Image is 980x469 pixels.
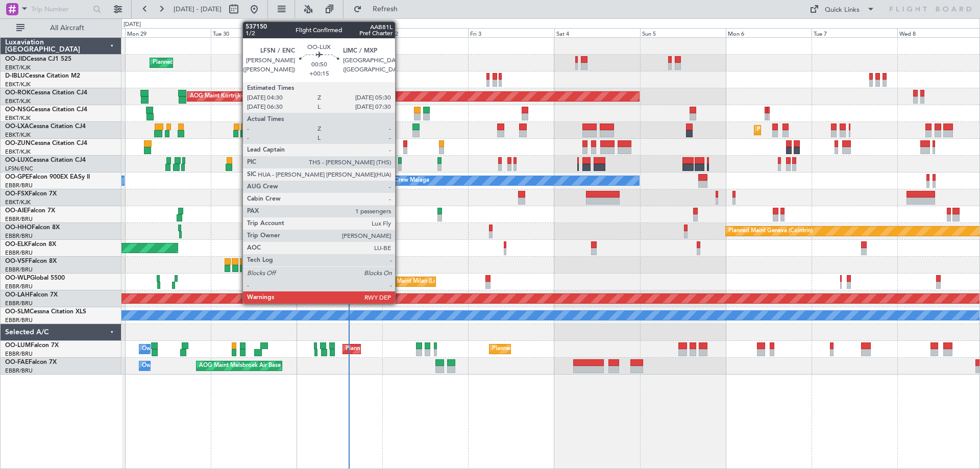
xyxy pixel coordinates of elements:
div: No Crew Malaga [385,173,429,188]
span: OO-JID [5,56,27,62]
span: Refresh [364,6,407,13]
a: EBBR/BRU [5,249,33,257]
span: OO-LAH [5,292,30,298]
a: OO-ZUNCessna Citation CJ4 [5,140,87,146]
a: OO-LXACessna Citation CJ4 [5,124,86,130]
span: OO-FAE [5,359,29,365]
div: Planned Maint Geneva (Cointrin) [728,224,813,239]
span: OO-VSF [5,258,29,264]
div: Planned Maint [GEOGRAPHIC_DATA] ([GEOGRAPHIC_DATA] National) [492,341,677,357]
span: OO-NSG [5,107,31,113]
a: OO-SLMCessna Citation XLS [5,309,86,315]
div: AOG Maint Melsbroek Air Base [199,358,281,374]
span: OO-LXA [5,124,29,130]
div: Sat 4 [554,28,640,37]
a: EBBR/BRU [5,300,33,307]
div: Mon 29 [125,28,211,37]
div: Planned Maint Kortrijk-[GEOGRAPHIC_DATA] [153,55,272,70]
a: OO-JIDCessna CJ1 525 [5,56,71,62]
a: OO-HHOFalcon 8X [5,225,60,231]
span: OO-LUM [5,342,31,349]
a: OO-ELKFalcon 8X [5,241,56,248]
a: OO-ROKCessna Citation CJ4 [5,90,87,96]
button: All Aircraft [11,20,111,36]
a: EBBR/BRU [5,266,33,274]
div: Planned Maint Kortrijk-[GEOGRAPHIC_DATA] [757,122,876,138]
button: Quick Links [804,1,880,17]
span: OO-ZUN [5,140,31,146]
a: OO-FSXFalcon 7X [5,191,57,197]
a: EBKT/KJK [5,64,31,71]
div: Wed 1 [297,28,382,37]
a: EBBR/BRU [5,316,33,324]
button: Refresh [349,1,410,17]
a: OO-LUXCessna Citation CJ4 [5,157,86,163]
a: OO-AIEFalcon 7X [5,208,55,214]
span: All Aircraft [27,24,108,32]
div: Sun 5 [640,28,726,37]
span: OO-LUX [5,157,29,163]
a: OO-LAHFalcon 7X [5,292,58,298]
a: EBKT/KJK [5,131,31,139]
a: LFSN/ENC [5,165,33,172]
a: OO-GPEFalcon 900EX EASy II [5,174,90,180]
a: EBKT/KJK [5,81,31,88]
div: Owner Melsbroek Air Base [142,341,211,357]
a: EBBR/BRU [5,182,33,189]
a: D-IBLUCessna Citation M2 [5,73,80,79]
span: OO-AIE [5,208,27,214]
div: Planned Maint [GEOGRAPHIC_DATA] ([GEOGRAPHIC_DATA] National) [346,341,530,357]
a: EBBR/BRU [5,215,33,223]
div: [DATE] [124,20,141,29]
a: EBBR/BRU [5,232,33,240]
div: [DATE] [298,20,315,29]
a: EBKT/KJK [5,199,31,206]
input: Trip Number [31,2,90,17]
div: Mon 6 [726,28,812,37]
div: AOG Maint Kortrijk-[GEOGRAPHIC_DATA] [190,89,301,104]
a: EBKT/KJK [5,148,31,156]
span: D-IBLU [5,73,25,79]
a: OO-NSGCessna Citation CJ4 [5,107,87,113]
a: EBBR/BRU [5,350,33,358]
span: [DATE] - [DATE] [174,5,222,14]
a: EBBR/BRU [5,283,33,290]
span: OO-ROK [5,90,31,96]
div: Owner Melsbroek Air Base [142,358,211,374]
a: OO-LUMFalcon 7X [5,342,59,349]
span: OO-HHO [5,225,32,231]
a: OO-FAEFalcon 7X [5,359,57,365]
div: Thu 2 [382,28,468,37]
span: OO-WLP [5,275,30,281]
a: EBKT/KJK [5,97,31,105]
span: OO-ELK [5,241,28,248]
span: OO-GPE [5,174,29,180]
a: OO-WLPGlobal 5500 [5,275,65,281]
div: Tue 30 [211,28,297,37]
div: Fri 3 [468,28,554,37]
div: Quick Links [825,5,860,15]
div: Tue 7 [812,28,897,37]
a: EBBR/BRU [5,367,33,375]
a: EBKT/KJK [5,114,31,122]
span: OO-SLM [5,309,30,315]
a: OO-VSFFalcon 8X [5,258,57,264]
div: Planned Maint Milan (Linate) [374,274,448,289]
span: OO-FSX [5,191,29,197]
